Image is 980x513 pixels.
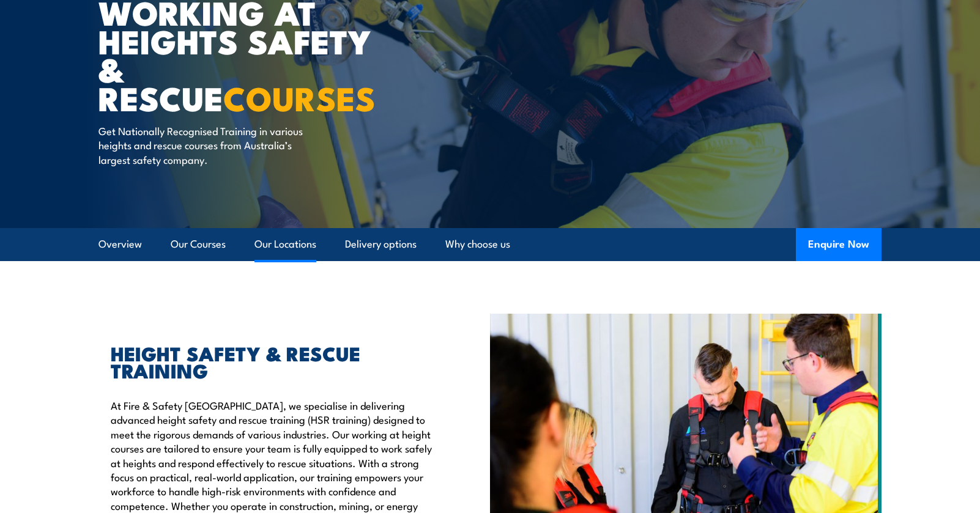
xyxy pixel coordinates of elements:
button: Enquire Now [796,228,882,261]
a: Delivery options [345,228,417,260]
a: Overview [98,228,142,260]
p: Get Nationally Recognised Training in various heights and rescue courses from Australia’s largest... [98,124,322,166]
strong: COURSES [223,72,376,122]
h2: HEIGHT SAFETY & RESCUE TRAINING [111,344,434,378]
a: Our Locations [254,228,316,260]
a: Our Courses [171,228,226,260]
a: Why choose us [445,228,510,260]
